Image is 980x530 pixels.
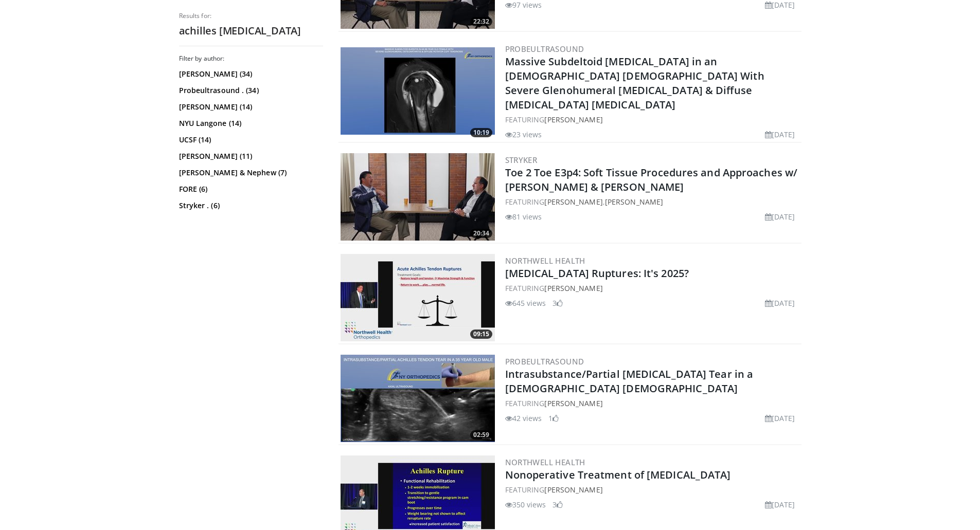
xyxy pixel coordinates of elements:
[179,135,320,145] a: UCSF (14)
[505,484,799,495] div: FEATURING
[544,115,602,124] a: [PERSON_NAME]
[544,197,602,207] a: [PERSON_NAME]
[341,47,495,135] img: 528ef293-a55d-4cf4-8cdc-f8fd31307cde.300x170_q85_crop-smart_upscale.jpg
[505,298,546,308] li: 645 views
[505,283,799,294] div: FEATURING
[548,413,559,424] li: 1
[505,129,542,140] li: 23 views
[544,283,602,293] a: [PERSON_NAME]
[179,54,323,63] h3: Filter by author:
[505,413,542,424] li: 42 views
[341,254,495,341] img: f8686b37-7a73-4259-9453-f9dcb015e1dc.300x170_q85_crop-smart_upscale.jpg
[341,153,495,241] img: c666e18c-5948-42bb-87b8-0687c898742b.300x170_q85_crop-smart_upscale.jpg
[505,114,799,125] div: FEATURING
[605,197,663,207] a: [PERSON_NAME]
[179,151,320,161] a: [PERSON_NAME] (11)
[505,367,754,395] a: Intrasubstance/Partial [MEDICAL_DATA] Tear in a [DEMOGRAPHIC_DATA] [DEMOGRAPHIC_DATA]
[470,330,492,339] span: 09:15
[341,355,495,442] a: 02:59
[179,102,320,112] a: [PERSON_NAME] (14)
[179,184,320,194] a: FORE (6)
[505,398,799,409] div: FEATURING
[765,298,795,308] li: [DATE]
[179,85,320,96] a: Probeultrasound . (34)
[505,266,689,280] a: [MEDICAL_DATA] Ruptures: It's 2025?
[341,153,495,241] a: 20:34
[765,129,795,140] li: [DATE]
[505,499,546,510] li: 350 views
[341,254,495,341] a: 09:15
[505,356,584,367] a: Probeultrasound
[470,430,492,440] span: 02:59
[179,168,320,178] a: [PERSON_NAME] & Nephew (7)
[470,229,492,238] span: 20:34
[765,499,795,510] li: [DATE]
[505,54,764,112] a: Massive Subdeltoid [MEDICAL_DATA] in an [DEMOGRAPHIC_DATA] [DEMOGRAPHIC_DATA] With Severe Glenohu...
[470,17,492,26] span: 22:32
[341,47,495,135] a: 10:19
[179,69,320,79] a: [PERSON_NAME] (34)
[553,499,563,510] li: 3
[179,118,320,129] a: NYU Langone (14)
[765,211,795,222] li: [DATE]
[179,200,320,211] a: Stryker . (6)
[544,485,602,495] a: [PERSON_NAME]
[505,166,798,194] a: Toe 2 Toe E3p4: Soft Tissue Procedures and Approaches w/ [PERSON_NAME] & [PERSON_NAME]
[553,298,563,308] li: 3
[505,211,542,222] li: 81 views
[505,155,538,165] a: Stryker
[505,457,585,467] a: Northwell Health
[544,398,602,408] a: [PERSON_NAME]
[765,413,795,424] li: [DATE]
[179,24,323,38] h2: achilles [MEDICAL_DATA]
[505,468,731,482] a: Nonoperative Treatment of [MEDICAL_DATA]
[505,255,585,266] a: Northwell Health
[470,128,492,137] span: 10:19
[179,12,323,20] p: Results for:
[505,44,584,54] a: Probeultrasound
[505,196,799,207] div: FEATURING ,
[341,355,495,442] img: 72844fd7-19c1-40d6-ae34-52d62df3f652.300x170_q85_crop-smart_upscale.jpg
